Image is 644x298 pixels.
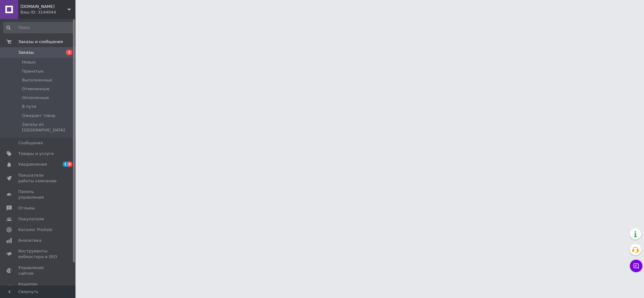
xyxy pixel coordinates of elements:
[22,59,36,65] span: Новые
[3,22,74,33] input: Поиск
[18,227,52,233] span: Каталог ProSale
[22,69,44,74] span: Принятые
[630,260,642,272] button: Чат с покупателем
[18,151,54,157] span: Товары и услуги
[22,77,52,83] span: Выполненные
[18,205,35,211] span: Отзывы
[18,189,58,200] span: Панель управления
[20,4,68,9] span: AIDA-PARTS.DP.UA
[18,265,58,276] span: Управление сайтом
[67,162,72,167] span: 6
[22,113,55,119] span: Ожидает товар
[18,248,58,260] span: Инструменты вебмастера и SEO
[22,122,73,133] span: Заказы из [GEOGRAPHIC_DATA]
[18,216,44,222] span: Покупатели
[22,104,36,109] span: В пути
[18,281,58,293] span: Кошелек компании
[18,140,43,146] span: Сообщения
[18,39,63,45] span: Заказы и сообщения
[20,9,75,15] div: Ваш ID: 3144044
[22,86,49,92] span: Отмененные
[18,50,34,55] span: Заказы
[18,162,47,167] span: Уведомления
[18,238,42,243] span: Аналитика
[66,50,72,55] span: 1
[18,173,58,184] span: Показатели работы компании
[22,95,49,101] span: Оплаченные
[63,162,68,167] span: 1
